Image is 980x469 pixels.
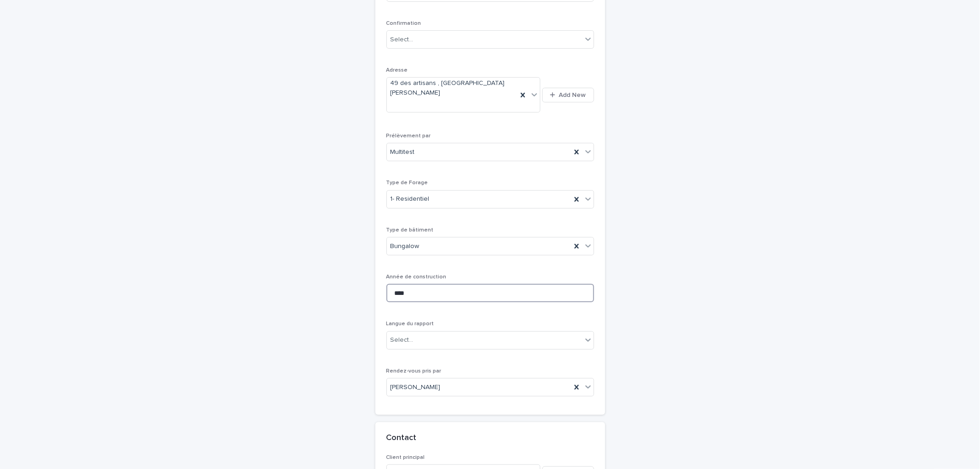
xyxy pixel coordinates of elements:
[391,242,419,251] span: Bungalow
[386,21,421,26] span: Confirmation
[391,383,441,392] span: [PERSON_NAME]
[386,68,408,73] span: Adresse
[386,455,425,460] span: Client principal
[386,274,447,280] span: Année de construction
[391,35,414,45] div: Select...
[542,88,594,102] button: Add New
[391,335,414,345] div: Select...
[386,227,434,233] span: Type de bâtiment
[391,147,415,157] span: Multitest
[386,180,428,186] span: Type de Forage
[386,368,442,374] span: Rendez-vous pris par
[386,133,431,139] span: Prélèvement par
[386,433,417,443] h2: Contact
[386,321,434,327] span: Langue du rapport
[391,194,430,204] span: 1- Residentiel
[559,92,586,98] span: Add New
[391,79,514,98] span: 49 des artisans , [GEOGRAPHIC_DATA][PERSON_NAME]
